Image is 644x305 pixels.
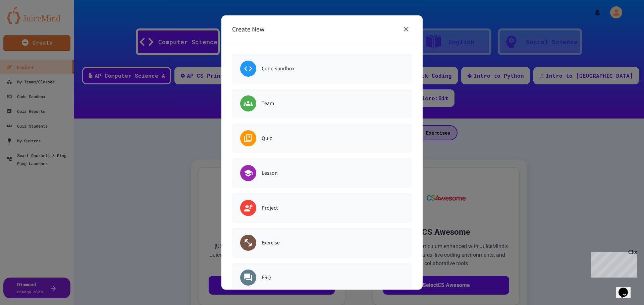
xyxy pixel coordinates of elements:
[262,99,274,108] h6: Team
[3,3,46,43] div: Chat with us now!Close
[262,64,294,73] h6: Code Sandbox
[588,249,637,278] iframe: chat widget
[262,203,278,213] h6: Project
[262,273,271,282] h6: FRQ
[262,238,280,247] h6: Exercise
[262,134,272,143] h6: Quiz
[616,278,637,298] iframe: chat widget
[232,24,395,34] h6: Create New
[262,168,278,178] h6: Lesson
